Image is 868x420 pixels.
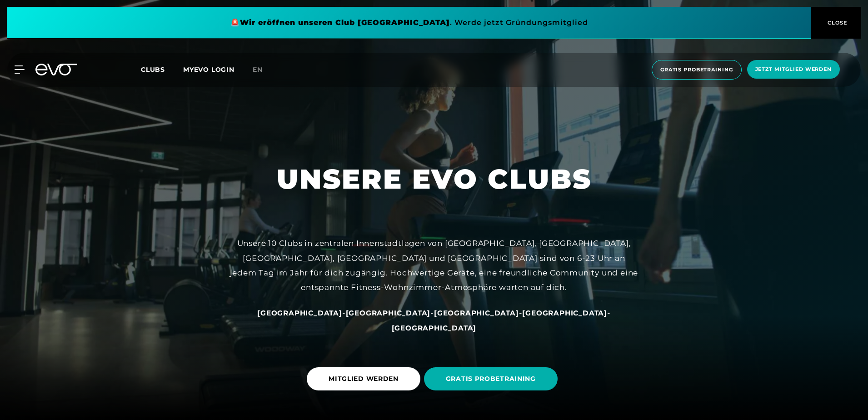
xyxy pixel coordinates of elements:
div: - - - - [229,305,639,335]
span: Gratis Probetraining [660,66,733,74]
a: GRATIS PROBETRAINING [424,360,561,397]
span: CLOSE [825,19,848,27]
span: Jetzt Mitglied werden [755,65,832,73]
span: [GEOGRAPHIC_DATA] [392,324,477,332]
a: [GEOGRAPHIC_DATA] [346,308,431,317]
button: CLOSE [811,7,861,39]
a: MITGLIED WERDEN [307,360,424,397]
a: en [253,65,274,75]
div: Unsere 10 Clubs in zentralen Innenstadtlagen von [GEOGRAPHIC_DATA], [GEOGRAPHIC_DATA], [GEOGRAPHI... [229,236,639,295]
span: MITGLIED WERDEN [329,374,399,384]
a: Jetzt Mitglied werden [744,60,843,80]
span: [GEOGRAPHIC_DATA] [346,309,431,317]
h1: UNSERE EVO CLUBS [277,161,592,197]
a: Clubs [141,65,183,74]
a: [GEOGRAPHIC_DATA] [257,308,342,317]
a: Gratis Probetraining [649,60,744,80]
span: [GEOGRAPHIC_DATA] [434,309,519,317]
span: [GEOGRAPHIC_DATA] [522,309,607,317]
a: [GEOGRAPHIC_DATA] [522,308,607,317]
span: [GEOGRAPHIC_DATA] [257,309,342,317]
span: en [253,65,263,74]
a: [GEOGRAPHIC_DATA] [434,308,519,317]
span: Clubs [141,65,165,74]
a: [GEOGRAPHIC_DATA] [392,323,477,332]
a: MYEVO LOGIN [183,65,234,74]
span: GRATIS PROBETRAINING [446,374,536,384]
